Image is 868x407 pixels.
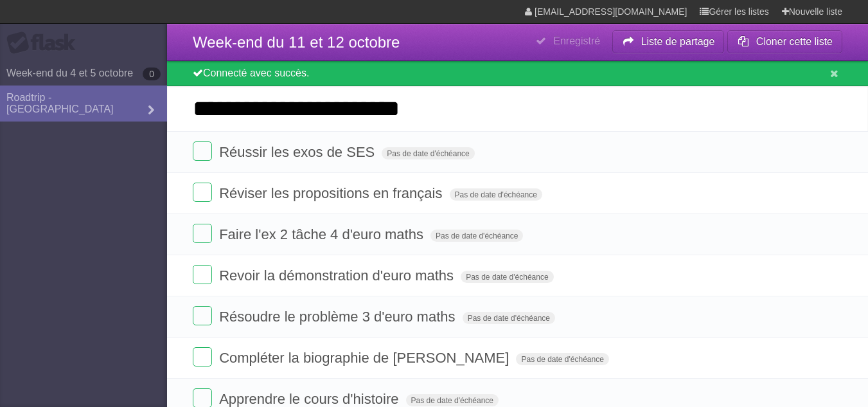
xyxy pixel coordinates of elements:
label: Fait [193,183,212,202]
font: Cloner cette liste [756,36,833,47]
font: Pas de date d'échéance [455,190,537,199]
font: Gérer les listes [709,6,768,17]
font: Pas de date d'échéance [411,396,493,405]
font: Réussir les exos de SES [219,144,375,160]
font: 0 [149,69,154,79]
font: Résoudre le problème 3 d'euro maths [219,309,455,325]
font: Pas de date d'échéance [521,355,603,364]
button: Cloner cette liste [727,30,842,53]
font: [EMAIL_ADDRESS][DOMAIN_NAME] [535,6,687,17]
font: Pas de date d'échéance [387,149,469,158]
label: Fait [193,141,212,161]
font: Faire l'ex 2 tâche 4 d'euro maths [219,226,423,242]
font: Week-end du 11 et 12 octobre [193,33,400,51]
font: Roadtrip - [GEOGRAPHIC_DATA] [6,92,114,114]
font: Revoir la démonstration d'euro maths [219,267,454,284]
font: Nouvelle liste [789,6,842,17]
font: Enregistré [553,35,600,46]
font: Compléter la biographie de [PERSON_NAME] [219,350,509,366]
font: Liste de partage [641,36,715,47]
label: Fait [193,347,212,366]
label: Fait [193,224,212,243]
font: Week-end du 4 et 5 octobre [6,68,133,78]
label: Fait [193,265,212,284]
font: Apprendre le cours d'histoire [219,391,398,407]
font: Pas de date d'échéance [468,314,550,323]
font: Pas de date d'échéance [466,273,548,282]
font: Connecté avec succès. [203,68,309,78]
button: Liste de partage [612,30,724,53]
font: Pas de date d'échéance [436,231,518,240]
label: Fait [193,306,212,325]
font: Réviser les propositions en français [219,185,442,201]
